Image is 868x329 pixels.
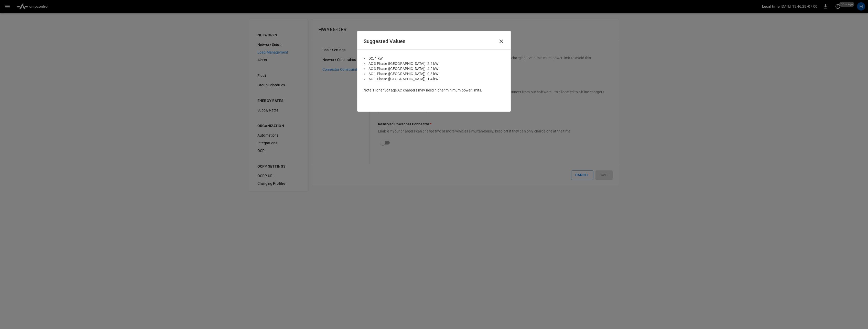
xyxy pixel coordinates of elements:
p: Note: Higher voltage AC chargers may need higher minimum power limits. [364,88,504,93]
li: AC 3 Phase ([GEOGRAPHIC_DATA]): 2.2 kW [364,61,504,66]
li: AC 3 Phase ([GEOGRAPHIC_DATA]): 4.2 kW [364,66,504,71]
li: AC 1 Phase ([GEOGRAPHIC_DATA]): 0.8 kW [364,71,504,76]
li: AC 1 Phase ([GEOGRAPHIC_DATA]): 1.4 kW [364,76,504,81]
h6: Suggested Values [364,37,405,45]
li: DC: 1 kW [364,56,504,61]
